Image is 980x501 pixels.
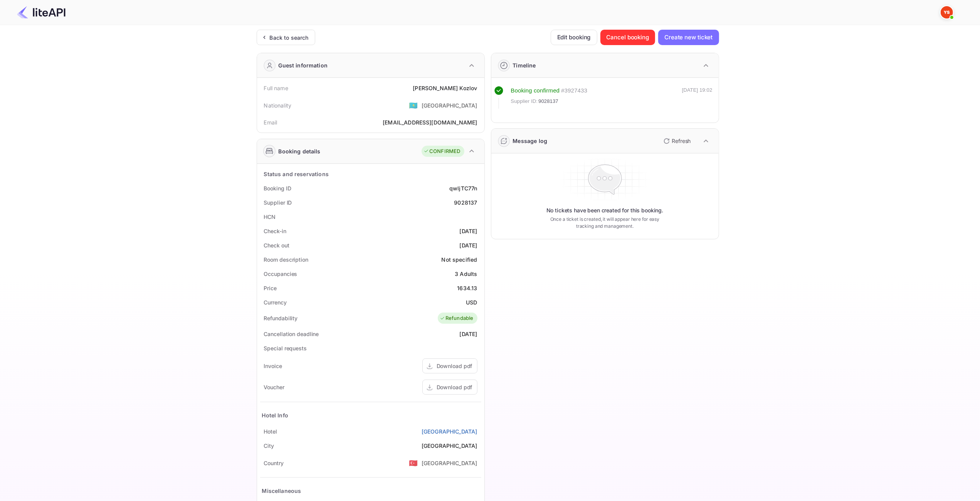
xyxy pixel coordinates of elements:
[551,30,597,45] button: Edit booking
[264,383,284,391] div: Voucher
[264,256,308,264] div: Room description
[264,344,307,352] div: Special requests
[264,241,289,249] div: Check out
[264,427,277,435] div: Hotel
[513,61,536,69] div: Timeline
[538,98,558,105] span: 9028137
[561,86,587,95] div: # 3927433
[454,198,477,207] div: 9028137
[544,216,666,230] p: Once a ticket is created, it will appear here for easy tracking and management.
[440,314,474,322] div: Refundable
[546,207,664,214] p: No tickets have been created for this booking.
[682,86,713,109] div: [DATE] 19:02
[264,314,298,322] div: Refundability
[449,184,477,192] div: qwljTC77n
[658,30,719,45] button: Create new ticket
[422,442,477,450] div: [GEOGRAPHIC_DATA]
[264,118,277,126] div: Email
[437,362,472,370] div: Download pdf
[409,98,418,112] span: United States
[466,298,477,306] div: USD
[264,227,286,235] div: Check-in
[672,137,691,145] p: Refresh
[659,135,694,147] button: Refresh
[264,298,287,306] div: Currency
[264,101,292,109] div: Nationality
[424,148,460,155] div: CONFIRMED
[413,84,477,92] div: [PERSON_NAME] Kozlov
[279,61,328,69] div: Guest information
[460,241,477,249] div: [DATE]
[600,30,656,45] button: Cancel booking
[511,86,560,95] div: Booking confirmed
[442,256,477,264] div: Not specified
[422,101,477,109] div: [GEOGRAPHIC_DATA]
[270,34,309,42] div: Back to search
[264,198,292,207] div: Supplier ID
[422,427,477,435] a: [GEOGRAPHIC_DATA]
[460,330,477,338] div: [DATE]
[422,459,477,467] div: [GEOGRAPHIC_DATA]
[264,170,329,178] div: Status and reservations
[513,137,548,145] div: Message log
[437,383,472,391] div: Download pdf
[262,411,289,419] div: Hotel Info
[262,487,301,495] div: Miscellaneous
[264,442,274,450] div: City
[264,459,284,467] div: Country
[264,84,288,92] div: Full name
[409,456,418,470] span: United States
[941,6,953,18] img: Yandex Support
[264,330,319,338] div: Cancellation deadline
[264,284,277,292] div: Price
[455,270,477,278] div: 3 Adults
[511,98,538,105] span: Supplier ID:
[264,184,291,192] div: Booking ID
[264,270,298,278] div: Occupancies
[17,6,66,18] img: LiteAPI Logo
[279,147,321,155] div: Booking details
[383,118,477,126] div: [EMAIL_ADDRESS][DOMAIN_NAME]
[457,284,477,292] div: 1634.13
[264,362,282,370] div: Invoice
[460,227,477,235] div: [DATE]
[264,213,276,221] div: HCN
